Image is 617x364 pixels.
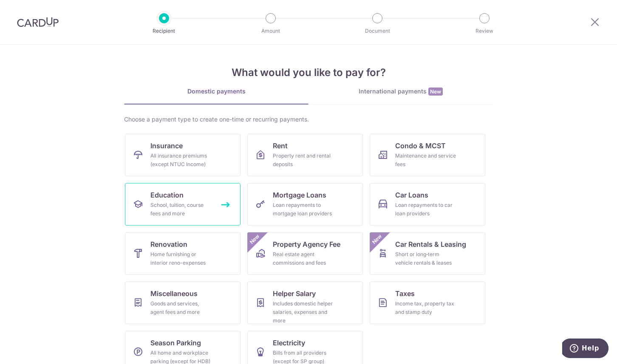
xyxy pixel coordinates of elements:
span: New [428,87,443,96]
span: Help [20,6,37,14]
a: RentProperty rent and rental deposits [247,134,363,176]
div: International payments [308,87,493,96]
span: Helper Salary [273,288,316,299]
span: New [370,232,384,246]
div: Loan repayments to car loan providers [395,201,456,218]
div: Choose a payment type to create one-time or recurring payments. [124,115,493,124]
a: Car Rentals & LeasingShort or long‑term vehicle rentals & leasesNew [370,232,485,275]
div: School, tuition, course fees and more [150,201,212,218]
div: Real estate agent commissions and fees [273,250,334,267]
p: Review [453,27,516,35]
div: Goods and services, agent fees and more [150,299,212,316]
a: Car LoansLoan repayments to car loan providers [370,183,485,226]
span: New [248,232,262,246]
a: Property Agency FeeReal estate agent commissions and feesNew [247,232,363,275]
a: EducationSchool, tuition, course fees and more [125,183,241,226]
img: CardUp [17,17,59,27]
span: Rent [273,141,288,151]
span: Car Rentals & Leasing [395,239,466,249]
span: Education [150,190,184,200]
a: Condo & MCSTMaintenance and service fees [370,134,485,176]
span: Condo & MCST [395,141,446,151]
div: All insurance premiums (except NTUC Income) [150,152,212,169]
a: Helper SalaryIncludes domestic helper salaries, expenses and more [247,282,363,324]
span: Insurance [150,141,183,151]
span: Mortgage Loans [273,190,326,200]
h4: What would you like to pay for? [124,65,493,80]
span: Electricity [273,338,305,348]
a: RenovationHome furnishing or interior reno-expenses [125,232,241,275]
div: Income tax, property tax and stamp duty [395,299,456,316]
span: Renovation [150,239,187,249]
div: Includes domestic helper salaries, expenses and more [273,299,334,325]
a: MiscellaneousGoods and services, agent fees and more [125,282,241,324]
p: Document [346,27,409,35]
div: Short or long‑term vehicle rentals & leases [395,250,456,267]
div: Loan repayments to mortgage loan providers [273,201,334,218]
div: Domestic payments [124,87,308,96]
div: Maintenance and service fees [395,152,456,169]
span: Taxes [395,288,415,299]
iframe: Opens a widget where you can find more information [562,339,609,360]
div: Home furnishing or interior reno-expenses [150,250,212,267]
p: Amount [239,27,302,35]
p: Recipient [133,27,195,35]
span: Season Parking [150,338,201,348]
a: Mortgage LoansLoan repayments to mortgage loan providers [247,183,363,226]
a: InsuranceAll insurance premiums (except NTUC Income) [125,134,241,176]
span: Car Loans [395,190,428,200]
span: Miscellaneous [150,288,198,299]
div: Property rent and rental deposits [273,152,334,169]
a: TaxesIncome tax, property tax and stamp duty [370,282,485,324]
span: Property Agency Fee [273,239,340,249]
